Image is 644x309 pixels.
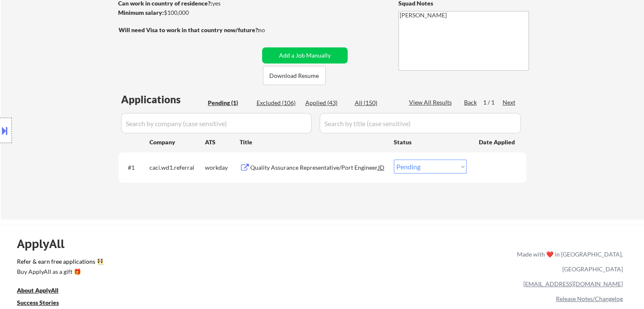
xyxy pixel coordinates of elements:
[17,299,59,306] u: Success Stories
[205,138,240,146] div: ATS
[523,280,623,287] a: [EMAIL_ADDRESS][DOMAIN_NAME]
[305,99,348,107] div: Applied (43)
[258,26,282,34] div: no
[121,113,312,133] input: Search by company (case sensitive)
[17,269,102,275] div: Buy ApplyAll as a gift 🎁
[121,94,205,105] div: Applications
[263,66,326,85] button: Download Resume
[17,259,340,268] a: Refer & earn free applications 👯‍♀️
[208,99,250,107] div: Pending (1)
[205,163,240,172] div: workday
[355,99,397,107] div: All (150)
[479,138,516,146] div: Date Applied
[503,98,516,107] div: Next
[17,287,58,294] u: About ApplyAll
[17,286,70,297] a: About ApplyAll
[149,138,205,146] div: Company
[118,9,164,16] strong: Minimum salary:
[556,295,623,302] a: Release Notes/Changelog
[119,26,260,33] strong: Will need Visa to work in that country now/future?:
[394,134,467,149] div: Status
[17,237,74,251] div: ApplyAll
[118,8,259,17] div: $100,000
[240,138,386,146] div: Title
[514,247,623,276] div: Made with ❤️ in [GEOGRAPHIC_DATA], [GEOGRAPHIC_DATA]
[483,98,503,107] div: 1 / 1
[320,113,521,133] input: Search by title (case sensitive)
[250,163,378,172] div: Quality Assurance Representative/Port Engineer
[149,163,205,172] div: caci.wd1.referral
[464,98,478,107] div: Back
[262,47,348,63] button: Add a Job Manually
[377,160,386,175] div: JD
[257,99,299,107] div: Excluded (106)
[17,268,102,278] a: Buy ApplyAll as a gift 🎁
[409,98,454,107] div: View All Results
[17,298,70,309] a: Success Stories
